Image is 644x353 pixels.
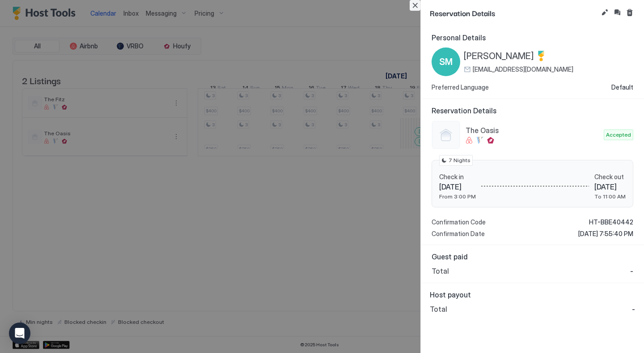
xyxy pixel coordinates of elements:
[439,182,476,191] span: [DATE]
[589,218,633,226] span: HT-BBE40442
[594,193,626,200] span: To 11:00 AM
[432,83,489,91] span: Preferred Language
[430,305,447,314] span: Total
[439,55,453,69] span: SM
[9,323,30,344] div: Open Intercom Messenger
[632,305,635,314] span: -
[432,267,449,276] span: Total
[611,83,633,91] span: Default
[473,65,573,73] span: [EMAIL_ADDRESS][DOMAIN_NAME]
[466,126,600,135] span: The Oasis
[430,290,635,299] span: Host payout
[624,7,635,18] button: Cancel reservation
[606,131,631,139] span: Accepted
[439,173,476,181] span: Check in
[464,51,534,62] span: [PERSON_NAME]
[612,7,623,18] button: Inbox
[594,173,626,181] span: Check out
[439,193,476,200] span: From 3:00 PM
[599,7,610,18] button: Edit reservation
[432,33,633,42] span: Personal Details
[578,230,633,238] span: [DATE] 7:55:40 PM
[594,182,626,191] span: [DATE]
[449,156,470,164] span: 7 Nights
[630,267,633,276] span: -
[432,252,633,261] span: Guest paid
[432,218,486,226] span: Confirmation Code
[432,106,633,115] span: Reservation Details
[432,230,485,238] span: Confirmation Date
[430,7,597,18] span: Reservation Details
